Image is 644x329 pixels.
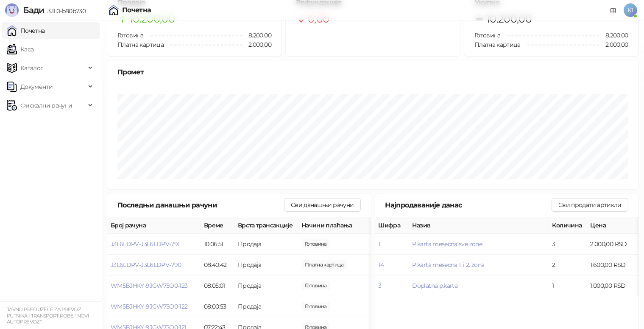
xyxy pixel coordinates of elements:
img: Logo [5,3,19,17]
th: Начини плаћања [298,217,383,234]
small: JAVNO PREDUZEĆE ZA PREVOZ PUTNIKA I TRANSPORT ROBE " NOVI AUTOPREVOZ" [7,306,89,325]
span: Готовина [474,31,501,39]
button: P.karta mesecna 1. i 2. zona [413,261,485,269]
button: Doplatna p.karta [413,282,458,289]
th: Шифра [375,217,409,234]
td: 10:06:51 [201,234,234,255]
button: J3L6LDPV-J3L6LDPV-790 [111,261,181,269]
th: Број рачуна [107,217,201,234]
span: 1.600,00 [301,281,330,290]
span: 2.000,00 [243,40,271,49]
span: 2.000,00 [301,260,347,269]
span: K1 [624,3,637,17]
a: Документација [607,3,620,17]
td: Продаја [234,234,298,255]
span: Бади [23,5,44,15]
span: Фискални рачуни [20,97,72,114]
th: Количина [549,217,587,234]
td: 08:40:42 [201,255,234,275]
span: 8.200,00 [243,31,271,40]
td: Продаја [234,255,298,275]
span: 2.000,00 [301,239,330,249]
button: 1 [379,240,380,248]
button: WM5BJHKY-9JGW75O0-123 [111,282,188,289]
span: 1.600,00 [301,302,330,311]
td: Продаја [234,296,298,317]
span: Платна картица [117,41,164,48]
span: Готовина [117,31,144,39]
div: Почетна [122,7,151,14]
span: 8.200,00 [599,31,628,40]
th: Врста трансакције [234,217,298,234]
a: Каса [7,41,33,58]
td: Продаја [234,275,298,296]
th: Време [201,217,234,234]
td: 08:00:53 [201,296,234,317]
span: Документи [20,78,53,95]
button: 3 [379,282,382,289]
th: Назив [409,217,549,234]
a: Почетна [7,22,45,39]
button: WM5BJHKY-9JGW75O0-122 [111,303,188,310]
span: 2.000,00 [599,40,628,49]
span: 3.11.0-b80b730 [44,7,86,15]
button: Сви данашњи рачуни [284,198,360,212]
button: P.karta mesecna sve zone [413,240,482,248]
td: 08:05:01 [201,275,234,296]
td: 2 [549,255,587,275]
button: Сви продати артикли [552,198,628,212]
div: Најпродаваније данас [385,200,552,210]
div: Промет [117,67,628,77]
button: J3L6LDPV-J3L6LDPV-791 [111,240,180,248]
span: Платна картица [474,41,521,48]
button: 14 [379,261,384,269]
span: Каталог [20,60,43,77]
td: 1 [549,275,587,296]
div: Последњи данашњи рачуни [117,200,284,210]
td: 3 [549,234,587,255]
